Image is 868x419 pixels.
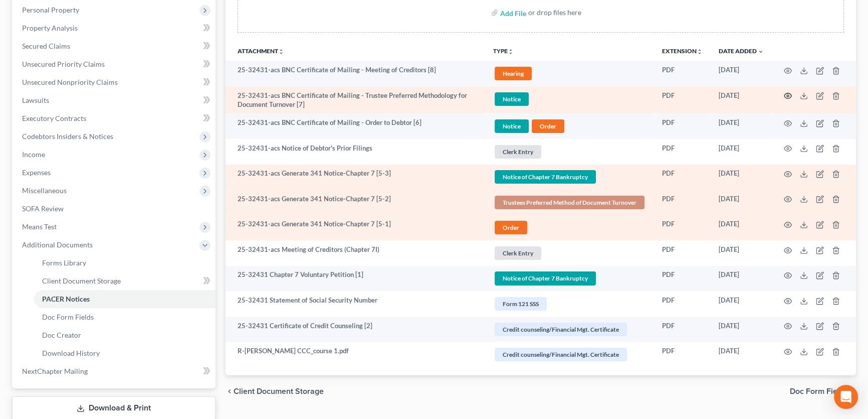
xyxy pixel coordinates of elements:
span: Form 121 SSS [495,297,547,311]
td: [DATE] [711,240,772,266]
a: Unsecured Nonpriority Claims [14,73,215,91]
a: Doc Form Fields [34,308,215,326]
td: PDF [654,266,711,292]
a: Credit counseling/Financial Mgt. Certificate [493,346,646,363]
span: Doc Form Fields [42,313,94,321]
a: Property Analysis [14,19,215,37]
td: PDF [654,113,711,139]
span: Additional Documents [22,240,93,249]
a: Lawsuits [14,91,215,109]
td: [DATE] [711,139,772,165]
td: 25-32431-acs BNC Certificate of Mailing - Order to Debtor [6] [226,113,485,139]
span: Trustees Preferred Method of Document Turnover [495,196,644,209]
span: Property Analysis [22,24,78,32]
a: Hearing [493,65,646,82]
span: Executory Contracts [22,114,86,122]
a: Notice of Chapter 7 Bankruptcy [493,270,646,287]
span: Credit counseling/Financial Mgt. Certificate [495,323,627,336]
td: PDF [654,190,711,215]
td: [DATE] [711,190,772,215]
td: [DATE] [711,61,772,86]
td: 25-32431-acs BNC Certificate of Mailing - Trustee Preferred Methodology for Document Turnover [7] [226,86,485,114]
td: PDF [654,291,711,317]
span: Doc Creator [42,331,81,339]
td: 25-32431-acs Meeting of Creditors (Chapter 7I) [226,240,485,266]
i: chevron_left [226,387,234,395]
button: Doc Form Fields chevron_right [790,387,856,395]
a: Secured Claims [14,37,215,55]
span: Income [22,150,45,159]
span: SOFA Review [22,204,64,213]
td: [DATE] [711,215,772,241]
a: Credit counseling/Financial Mgt. Certificate [493,321,646,338]
td: 25-32431-acs Generate 341 Notice-Chapter 7 [5-1] [226,215,485,241]
a: Clerk Entry [493,144,646,160]
a: Clerk Entry [493,245,646,261]
i: unfold_more [278,49,284,55]
a: NextChapter Mailing [14,362,215,380]
td: R-[PERSON_NAME] CCC_course 1.pdf [226,342,485,367]
td: PDF [654,240,711,266]
span: Client Document Storage [234,387,324,395]
td: 25-32431 Statement of Social Security Number [226,291,485,317]
span: Miscellaneous [22,186,67,195]
a: Download History [34,344,215,362]
span: Notice [495,92,529,106]
td: PDF [654,86,711,114]
td: [DATE] [711,113,772,139]
span: Hearing [495,67,532,80]
span: NextChapter Mailing [22,367,88,375]
span: PACER Notices [42,295,90,303]
a: Attachmentunfold_more [238,47,284,55]
span: Download History [42,349,100,357]
td: PDF [654,61,711,86]
a: Form 121 SSS [493,296,646,312]
span: Notice of Chapter 7 Bankruptcy [495,271,596,285]
i: expand_more [758,49,764,55]
span: Clerk Entry [495,145,541,159]
button: chevron_left Client Document Storage [226,387,324,395]
button: TYPEunfold_more [493,48,514,55]
td: PDF [654,342,711,367]
a: Date Added expand_more [719,47,764,55]
a: Extensionunfold_more [662,47,703,55]
span: Clerk Entry [495,246,541,260]
span: Unsecured Nonpriority Claims [22,78,118,86]
span: Lawsuits [22,96,49,104]
span: Doc Form Fields [790,387,848,395]
td: [DATE] [711,86,772,114]
span: Credit counseling/Financial Mgt. Certificate [495,348,627,361]
td: 25-32431-acs Notice of Debtor's Prior Filings [226,139,485,165]
span: Client Document Storage [42,276,121,285]
a: NoticeOrder [493,118,646,134]
span: Personal Property [22,6,79,14]
div: Open Intercom Messenger [834,385,858,409]
td: PDF [654,317,711,342]
a: Order [493,219,646,236]
td: PDF [654,215,711,241]
a: Forms Library [34,254,215,272]
a: PACER Notices [34,290,215,308]
div: or drop files here [528,8,581,18]
span: Forms Library [42,258,86,267]
a: SOFA Review [14,200,215,218]
td: PDF [654,139,711,165]
span: Notice of Chapter 7 Bankruptcy [495,170,596,184]
span: Order [532,119,564,133]
i: unfold_more [697,49,703,55]
span: Codebtors Insiders & Notices [22,132,113,141]
span: Order [495,221,527,234]
span: Notice [495,119,529,133]
a: Doc Creator [34,326,215,344]
td: [DATE] [711,291,772,317]
span: Means Test [22,222,57,231]
span: Expenses [22,168,51,177]
td: [DATE] [711,266,772,292]
td: 25-32431-acs Generate 341 Notice-Chapter 7 [5-3] [226,165,485,190]
a: Notice of Chapter 7 Bankruptcy [493,169,646,185]
td: [DATE] [711,342,772,367]
i: unfold_more [508,49,514,55]
td: 25-32431 Certificate of Credit Counseling [2] [226,317,485,342]
td: 25-32431 Chapter 7 Voluntary Petition [1] [226,266,485,292]
a: Executory Contracts [14,109,215,127]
